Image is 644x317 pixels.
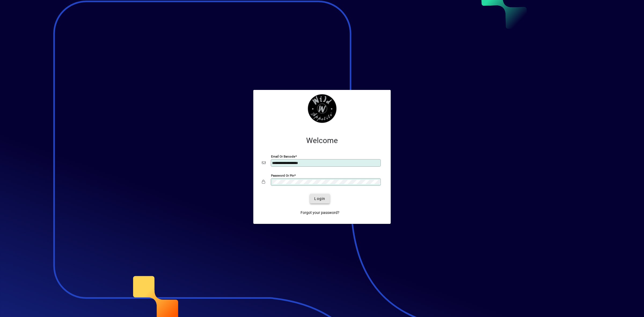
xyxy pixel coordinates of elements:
a: Forgot your password? [298,208,342,217]
span: Forgot your password? [301,210,339,216]
h2: Welcome [262,136,382,145]
span: Login [314,196,325,202]
button: Login [310,194,330,203]
mat-label: Password or Pin [271,174,294,177]
mat-label: Email or Barcode [271,155,295,158]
